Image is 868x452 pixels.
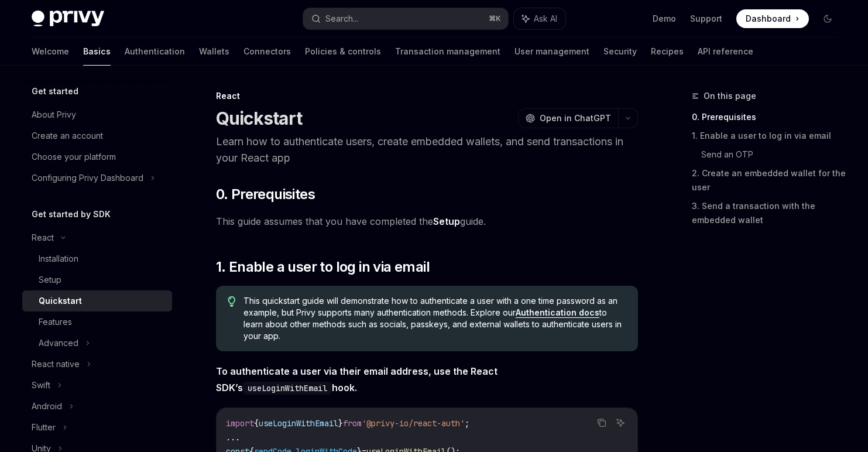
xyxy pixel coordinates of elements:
[305,37,381,66] a: Policies & controls
[216,90,638,102] div: React
[651,37,684,66] a: Recipes
[32,357,80,371] div: React native
[22,146,172,167] a: Choose your platform
[216,108,303,129] h1: Quickstart
[22,290,172,311] a: Quickstart
[303,8,508,29] button: Search...⌘K
[83,37,111,66] a: Basics
[32,108,76,122] div: About Privy
[243,382,332,395] code: useLoginWithEmail
[540,112,611,124] span: Open in ChatGPT
[254,418,259,429] span: {
[32,399,62,413] div: Android
[325,12,358,26] div: Search...
[338,418,343,429] span: }
[39,315,72,329] div: Features
[692,197,846,230] a: 3. Send a transaction with the embedded wallet
[32,207,111,221] h5: Get started by SDK
[32,378,50,392] div: Swift
[692,164,846,197] a: 2. Create an embedded wallet for the user
[32,171,143,185] div: Configuring Privy Dashboard
[514,37,589,66] a: User management
[534,13,557,25] span: Ask AI
[32,129,103,143] div: Create an account
[692,108,846,126] a: 0. Prerequisites
[39,273,61,287] div: Setup
[259,418,338,429] span: useLoginWithEmail
[465,418,469,429] span: ;
[32,37,69,66] a: Welcome
[613,415,628,430] button: Ask AI
[125,37,185,66] a: Authentication
[216,258,430,276] span: 1. Enable a user to log in via email
[690,13,722,25] a: Support
[22,311,172,333] a: Features
[32,150,116,164] div: Choose your platform
[216,365,498,393] strong: To authenticate a user via their email address, use the React SDK’s hook.
[22,104,172,125] a: About Privy
[22,269,172,290] a: Setup
[433,215,460,228] a: Setup
[514,8,565,29] button: Ask AI
[653,13,676,25] a: Demo
[736,9,809,28] a: Dashboard
[226,418,254,429] span: import
[39,294,82,308] div: Quickstart
[343,418,362,429] span: from
[362,418,465,429] span: '@privy-io/react-auth'
[489,14,501,23] span: ⌘ K
[32,11,104,27] img: dark logo
[518,108,618,128] button: Open in ChatGPT
[701,145,846,164] a: Send an OTP
[603,37,637,66] a: Security
[39,252,78,266] div: Installation
[216,185,315,204] span: 0. Prerequisites
[226,432,240,443] span: ...
[746,13,791,25] span: Dashboard
[216,133,638,166] p: Learn how to authenticate users, create embedded wallets, and send transactions in your React app
[22,248,172,269] a: Installation
[818,9,837,28] button: Toggle dark mode
[698,37,753,66] a: API reference
[704,89,756,103] span: On this page
[32,84,78,98] h5: Get started
[39,336,78,350] div: Advanced
[216,213,638,230] span: This guide assumes that you have completed the guide.
[228,296,236,307] svg: Tip
[32,420,56,434] div: Flutter
[243,295,626,342] span: This quickstart guide will demonstrate how to authenticate a user with a one time password as an ...
[22,125,172,146] a: Create an account
[199,37,229,66] a: Wallets
[243,37,291,66] a: Connectors
[692,126,846,145] a: 1. Enable a user to log in via email
[395,37,500,66] a: Transaction management
[32,231,54,245] div: React
[516,307,599,318] a: Authentication docs
[594,415,609,430] button: Copy the contents from the code block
